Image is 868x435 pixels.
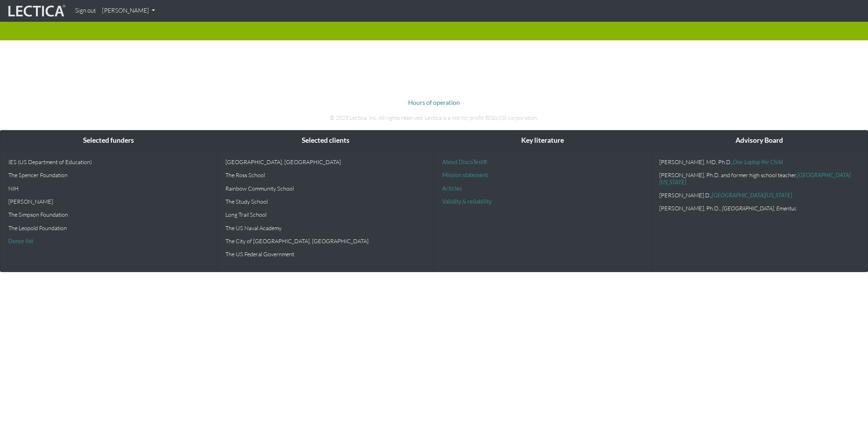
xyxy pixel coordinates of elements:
[442,198,492,205] a: Validity & reliability
[225,211,426,218] p: Long Trail School
[712,192,792,199] a: [GEOGRAPHIC_DATA][US_STATE]
[225,251,426,257] p: The US Federal Government
[659,172,860,185] p: [PERSON_NAME], Ph.D. and former high school teacher,
[442,185,462,192] a: Articles
[225,185,426,192] p: Rainbow Community School
[434,130,651,151] div: Key literature
[8,238,33,244] a: Donor list
[8,211,209,218] p: The Simpson Foundation
[217,130,434,151] div: Selected clients
[659,192,860,199] p: [PERSON_NAME].D.,
[225,198,426,205] p: The Study School
[6,4,66,19] img: lecticalive
[225,172,426,178] p: The Ross School
[442,172,488,178] a: Mission statement
[659,172,851,185] a: [GEOGRAPHIC_DATA][US_STATE]
[442,159,487,165] a: About DiscoTest®
[659,159,860,165] p: [PERSON_NAME], MD, Ph.D.,
[8,198,209,205] p: [PERSON_NAME]
[72,3,99,19] a: Sign out
[8,185,209,192] p: NIH
[8,225,209,231] p: The Leopold Foundation
[215,113,654,122] p: © 2025 Lectica, Inc. All rights reserved. Lectica is a not for profit 501(c)(3) corporation.
[225,225,426,231] p: The US Naval Academy
[8,159,209,165] p: IES (US Department of Education)
[408,98,460,106] a: Hours of operation
[8,172,209,178] p: The Spencer Foundation
[225,159,426,165] p: [GEOGRAPHIC_DATA], [GEOGRAPHIC_DATA]
[225,238,426,244] p: The City of [GEOGRAPHIC_DATA], [GEOGRAPHIC_DATA]
[659,205,860,212] p: [PERSON_NAME], Ph.D.
[99,3,158,19] a: [PERSON_NAME]
[733,159,783,165] a: One Laptop Per Child
[0,130,217,151] div: Selected funders
[720,205,796,212] em: , [GEOGRAPHIC_DATA], Emeritus
[651,130,868,151] div: Advisory Board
